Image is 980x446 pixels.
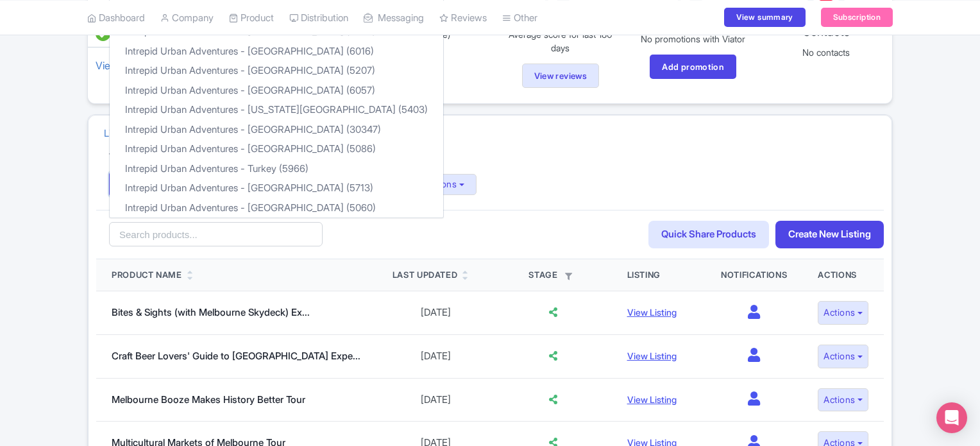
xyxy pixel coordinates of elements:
[377,291,494,335] td: [DATE]
[393,269,458,282] div: Last Updated
[110,42,443,62] a: Intrepid Urban Adventures - [GEOGRAPHIC_DATA] (6016)
[112,350,360,362] a: Craft Beer Lovers' Guide to [GEOGRAPHIC_DATA] Expe...
[818,301,868,325] button: Actions
[112,393,305,406] a: Melbourne Booze Makes History Better Tour
[112,306,310,318] a: Bites & Sights (with Melbourne Skydeck) Ex...
[110,198,443,218] a: Intrepid Urban Adventures - [GEOGRAPHIC_DATA] (5060)
[110,178,443,198] a: Intrepid Urban Adventures - [GEOGRAPHIC_DATA] (5713)
[565,273,572,280] i: Filter by stage
[110,159,443,179] a: Intrepid Urban Adventures - Turkey (5966)
[377,378,494,422] td: [DATE]
[724,8,805,27] a: View summary
[818,388,868,412] button: Actions
[110,139,443,159] a: Intrepid Urban Adventures - [GEOGRAPHIC_DATA] (5086)
[522,64,600,88] a: View reviews
[648,221,769,248] a: Quick Share Products
[818,345,868,368] button: Actions
[104,116,136,151] a: Listings
[802,259,884,291] th: Actions
[705,259,802,291] th: Notifications
[510,269,596,282] div: Stage
[627,307,677,318] a: View Listing
[936,402,967,433] div: Open Intercom Messenger
[109,222,323,246] input: Search products...
[377,334,494,378] td: [DATE]
[627,394,677,405] a: View Listing
[110,120,443,140] a: Intrepid Urban Adventures - [GEOGRAPHIC_DATA] (30347)
[413,174,477,195] button: Actions
[612,259,705,291] th: Listing
[650,55,736,79] a: Add promotion
[110,61,443,81] a: Intrepid Urban Adventures - [GEOGRAPHIC_DATA] (5207)
[110,81,443,101] a: Intrepid Urban Adventures - [GEOGRAPHIC_DATA] (6057)
[93,56,145,74] a: View all (1)
[110,100,443,120] a: Intrepid Urban Adventures - [US_STATE][GEOGRAPHIC_DATA] (5403)
[109,151,871,164] h4: Viator Connections:
[767,46,884,59] p: No contacts
[634,32,752,46] p: No promotions with Viator
[112,269,182,282] div: Product Name
[502,28,619,55] p: Average score for last 180 days
[775,221,884,248] a: Create New Listing
[627,350,677,361] a: View Listing
[821,8,893,27] a: Subscription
